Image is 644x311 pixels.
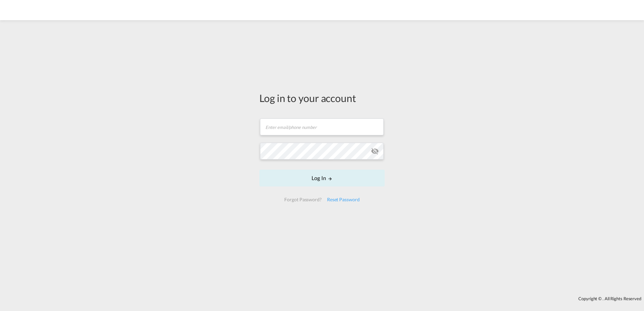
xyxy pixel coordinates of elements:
[259,170,385,186] button: LOGIN
[371,147,379,155] md-icon: icon-eye-off
[259,91,385,105] div: Log in to your account
[260,118,384,135] input: Enter email/phone number
[324,194,362,206] div: Reset Password
[282,194,324,206] div: Forgot Password?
